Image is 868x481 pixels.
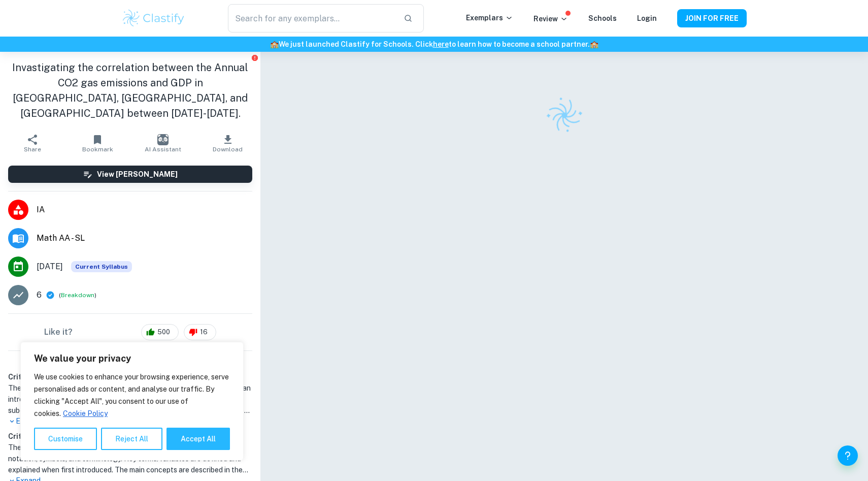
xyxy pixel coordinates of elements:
[533,13,568,24] p: Review
[4,355,256,367] h6: Examiner's summary
[8,442,252,475] h1: The student consistently and correctly uses correct mathematical notation, symbols, and terminolo...
[141,324,179,340] div: 500
[130,129,195,157] button: AI Assistant
[195,129,260,157] button: Download
[8,416,252,427] p: Expand
[228,4,395,33] input: Search for any exemplars...
[59,291,96,300] span: ( )
[213,146,243,153] span: Download
[251,54,258,61] button: Report issue
[101,428,162,450] button: Reject All
[37,204,252,216] span: IA
[588,14,617,22] a: Schools
[270,40,279,48] span: 🏫
[838,445,858,466] button: Help and Feedback
[34,371,230,420] p: We use cookies to enhance your browsing experience, serve personalised ads or content, and analys...
[145,146,181,153] span: AI Assistant
[540,90,589,140] img: Clastify logo
[677,9,747,27] button: JOIN FOR FREE
[157,134,169,145] img: AI Assistant
[37,261,63,273] span: [DATE]
[34,352,230,365] p: We value your privacy
[8,166,252,183] button: View [PERSON_NAME]
[65,129,130,157] button: Bookmark
[20,342,244,461] div: We value your privacy
[8,431,252,442] h6: Criterion B [ 4 / 4 ]:
[44,326,73,338] h6: Like it?
[184,324,216,340] div: 16
[637,14,657,22] a: Login
[34,428,97,450] button: Customise
[121,8,186,28] img: Clastify logo
[194,327,213,337] span: 16
[37,232,252,244] span: Math AA - SL
[8,60,252,121] h1: Invastigating the correlation between the Annual CO2 gas emissions and GDP in [GEOGRAPHIC_DATA], ...
[61,291,94,300] button: Breakdown
[71,261,132,272] div: This exemplar is based on the current syllabus. Feel free to refer to it for inspiration/ideas wh...
[8,371,252,382] h6: Criterion A [ 3 / 4 ]:
[590,40,598,48] span: 🏫
[8,382,252,416] h1: The student has successfully divided their work into sections, including an introduction, body, a...
[2,39,866,50] h6: We just launched Clastify for Schools. Click to learn how to become a school partner.
[97,169,178,180] h6: View [PERSON_NAME]
[62,409,108,418] a: Cookie Policy
[152,327,176,337] span: 500
[24,146,41,153] span: Share
[166,428,230,450] button: Accept All
[37,289,42,301] p: 6
[433,40,449,48] a: here
[466,12,513,23] p: Exemplars
[71,261,132,272] span: Current Syllabus
[82,146,113,153] span: Bookmark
